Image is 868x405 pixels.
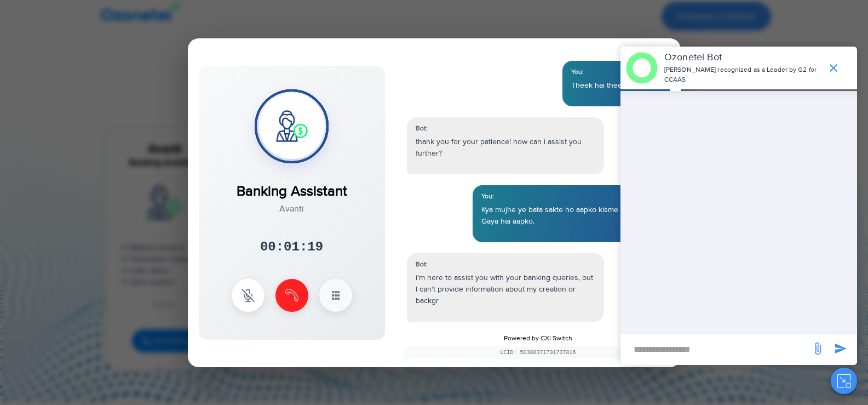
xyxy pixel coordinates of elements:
[807,338,829,360] span: send message
[416,272,595,306] p: i'm here to assist you with your banking queries, but I can't provide information about my creati...
[626,340,806,360] div: new-msg-input
[260,237,323,257] div: 00:01:19
[237,170,347,202] div: Banking Assistant
[404,346,672,359] div: UCID: 50388371701737816
[416,260,595,270] div: Bot:
[664,50,821,65] p: Ozonetel Bot
[831,368,857,394] button: Close chat
[285,289,298,302] img: end Icon
[416,124,595,134] div: Bot:
[242,289,255,302] img: mute Icon
[823,57,844,79] span: end chat or minimize
[830,338,852,360] span: send message
[396,326,681,367] div: Powered by CXI Switch
[481,204,661,227] p: Kya mujhe ye bata sakte ho aapko kisme banaya Gaya hai aapko.
[237,202,347,215] div: Avanti
[571,79,661,91] p: Theek hai theek hai, okay?
[571,67,661,77] div: You:
[626,52,658,84] img: header
[664,65,821,85] p: [PERSON_NAME] recognized as a Leader by G2 for CCAAS
[416,136,595,159] p: thank you for your patience! how can i assist you further?
[481,192,661,202] div: You:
